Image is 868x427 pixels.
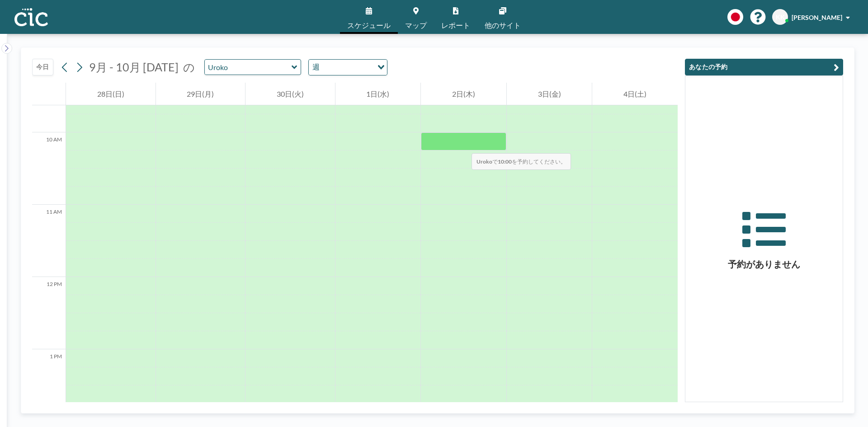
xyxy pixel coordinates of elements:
[405,22,427,29] span: マップ
[485,22,521,29] span: 他のサイト
[476,158,492,165] b: Uroko
[347,22,391,29] span: スケジュール
[183,60,195,74] span: の
[792,14,842,21] span: [PERSON_NAME]
[311,61,321,73] span: 週
[14,8,48,26] img: organization-logo
[335,83,421,105] div: 1日(水)
[472,153,571,170] span: で を予約してください。
[498,158,512,165] b: 10:00
[89,60,179,74] span: 9月 - 10月 [DATE]
[685,59,843,75] button: あなたの予約
[32,277,66,349] div: 12 PM
[32,349,66,422] div: 1 PM
[685,258,843,270] h3: 予約がありません
[156,83,245,105] div: 29日(月)
[32,132,66,205] div: 10 AM
[32,205,66,277] div: 11 AM
[32,59,53,75] button: 今日
[776,13,785,21] span: KK
[592,83,678,105] div: 4日(土)
[421,83,506,105] div: 2日(木)
[245,83,335,105] div: 30日(火)
[205,60,292,75] input: Uroko
[322,61,372,73] input: Search for option
[507,83,592,105] div: 3日(金)
[66,83,156,105] div: 28日(日)
[309,60,387,75] div: Search for option
[441,22,470,29] span: レポート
